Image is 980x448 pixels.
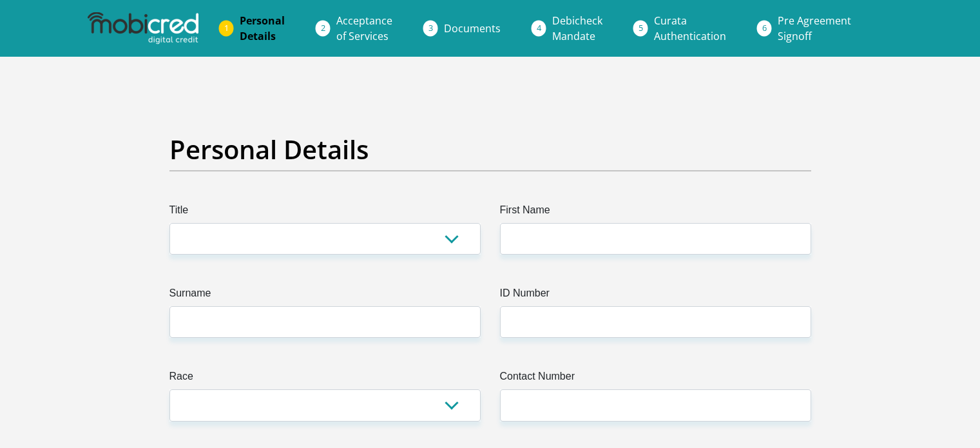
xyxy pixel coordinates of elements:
input: Contact Number [500,389,811,421]
span: Personal Details [240,14,285,43]
a: Pre AgreementSignoff [767,8,861,49]
label: Contact Number [500,369,811,389]
label: ID Number [500,286,811,306]
label: Surname [169,286,481,306]
label: Race [169,369,481,389]
a: CurataAuthentication [644,8,736,49]
a: DebicheckMandate [542,8,613,49]
input: Surname [169,306,481,338]
img: mobicred logo [88,12,198,44]
span: Curata Authentication [654,14,726,43]
span: Pre Agreement Signoff [778,14,851,43]
span: Documents [444,21,501,35]
span: Acceptance of Services [336,14,392,43]
span: Debicheck Mandate [552,14,602,43]
a: Documents [434,15,511,41]
input: ID Number [500,306,811,338]
label: Title [169,202,481,223]
a: PersonalDetails [229,8,295,49]
label: First Name [500,202,811,223]
input: First Name [500,223,811,255]
h2: Personal Details [169,134,811,165]
a: Acceptanceof Services [326,8,403,49]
